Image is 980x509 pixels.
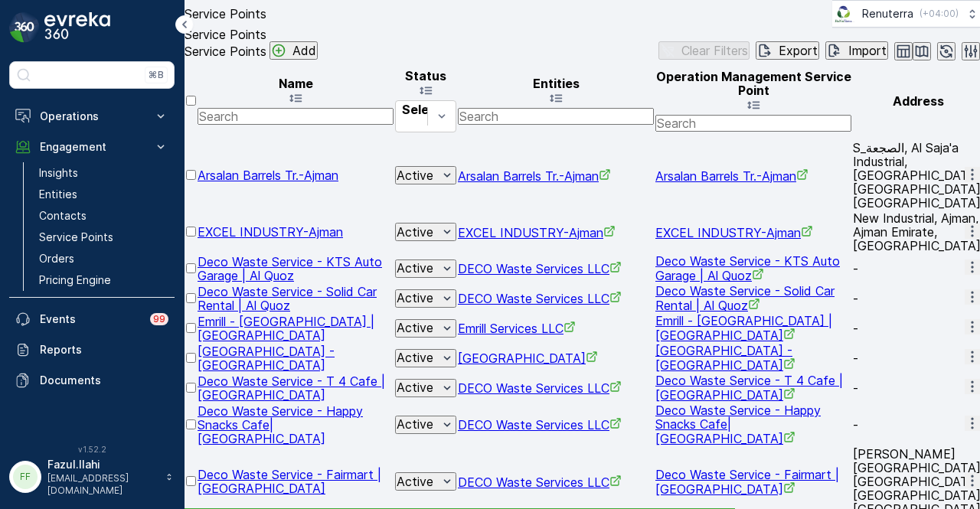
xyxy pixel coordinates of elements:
a: Deco Waste Service - Solid Car Rental | Al Quoz [198,284,377,313]
p: Reports [40,342,168,357]
span: [GEOGRAPHIC_DATA] - [GEOGRAPHIC_DATA] [198,344,335,373]
span: Deco Waste Service - T 4 Cafe | [GEOGRAPHIC_DATA] [198,374,385,403]
a: DECO Waste Services LLC [458,261,622,276]
a: DECO Waste Services LLC [458,291,622,306]
p: Name [198,77,394,90]
span: Emrill - [GEOGRAPHIC_DATA] | [GEOGRAPHIC_DATA] [655,313,832,343]
button: Active [395,166,456,184]
span: Arsalan Barrels Tr.-Ajman [198,168,338,183]
button: Active [395,319,456,338]
p: Pricing Engine [39,272,111,288]
p: Entities [39,187,77,202]
a: Deco Waste Service - Fairmart | Discovery Gardens [655,467,839,497]
button: Export [756,41,819,60]
p: Active [397,261,433,275]
p: Service Points [185,44,266,58]
a: Pricing Engine [33,269,175,291]
p: Active [397,417,433,431]
p: Documents [40,373,168,388]
button: Import [825,41,888,60]
p: Active [397,351,433,364]
span: v 1.52.2 [9,445,175,454]
p: Export [779,44,818,57]
p: Select [402,103,442,116]
img: logo [9,12,40,43]
span: Deco Waste Service - T 4 Cafe | [GEOGRAPHIC_DATA] [655,373,843,403]
p: Add [292,44,316,57]
p: [EMAIL_ADDRESS][DOMAIN_NAME] [47,472,158,497]
p: Active [397,225,433,239]
button: Active [395,472,456,491]
a: Deco Waste Service - Fairmart | Discovery Gardens [198,467,381,496]
p: Fazul.Ilahi [47,457,158,472]
p: Active [397,475,433,488]
a: EXCEL INDUSTRY-Ajman [655,225,813,240]
p: Active [397,168,433,182]
p: Service Points [185,7,266,21]
p: Active [397,380,433,394]
button: Operations [9,101,175,132]
a: Affan Medical Center - Umm Al Quwain [655,343,795,373]
a: DECO Waste Services LLC [458,475,622,490]
p: ( +04:00 ) [920,8,959,20]
p: Operations [40,109,144,124]
span: Deco Waste Service - Fairmart | [GEOGRAPHIC_DATA] [198,467,381,496]
a: Affan Medical Center [458,351,598,366]
a: Deco Waste Service - Happy Snacks Cafe| Muhsinah [655,403,821,446]
button: Clear Filters [658,41,750,60]
input: Search [198,108,394,125]
p: ⌘B [149,69,164,81]
span: Deco Waste Service - Fairmart | [GEOGRAPHIC_DATA] [655,467,839,497]
a: EXCEL INDUSTRY-Ajman [198,224,343,240]
input: Search [655,115,851,132]
span: Arsalan Barrels Tr.-Ajman [655,168,808,184]
img: Screenshot_2024-07-26_at_13.33.01.png [832,5,856,22]
a: Deco Waste Service - KTS Auto Garage | Al Quoz [198,254,382,283]
a: Reports [9,334,175,365]
a: Deco Waste Service - T 4 Cafe | Muhsinah [655,373,843,403]
p: Status [395,69,456,83]
a: Emrill - University of Birmingham | Dubai Academic City [198,314,374,343]
button: Active [395,379,456,397]
p: Clear Filters [681,44,748,57]
p: Entities [458,77,654,90]
span: Deco Waste Service - KTS Auto Garage | Al Quoz [655,253,840,283]
p: Engagement [40,139,144,155]
button: Engagement [9,132,175,162]
button: Active [395,223,456,241]
a: EXCEL INDUSTRY-Ajman [458,225,616,240]
a: Emrill Services LLC [458,321,576,336]
p: Operation Management Service Point [655,70,851,97]
span: [GEOGRAPHIC_DATA] [458,351,598,366]
p: 99 [153,313,165,325]
a: Arsalan Barrels Tr.-Ajman [458,168,611,184]
button: FFFazul.Ilahi[EMAIL_ADDRESS][DOMAIN_NAME] [9,457,175,497]
input: Search [458,108,654,125]
p: Events [40,312,141,327]
p: Active [397,291,433,305]
a: Affan Medical Center - Umm Al Quwain [198,344,335,373]
a: Documents [9,365,175,396]
button: Active [395,349,456,367]
a: Insights [33,162,175,184]
img: logo_dark-DEwI_e13.png [44,12,110,43]
button: Active [395,259,456,278]
p: Insights [39,165,78,181]
a: Deco Waste Service - Happy Snacks Cafe| Muhsinah [198,403,363,446]
span: Deco Waste Service - Happy Snacks Cafe| [GEOGRAPHIC_DATA] [655,403,821,446]
a: DECO Waste Services LLC [458,380,622,396]
div: FF [13,465,38,489]
a: Entities [33,184,175,205]
p: Service Points [39,230,113,245]
span: Service Points [185,27,266,42]
p: Contacts [39,208,87,224]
